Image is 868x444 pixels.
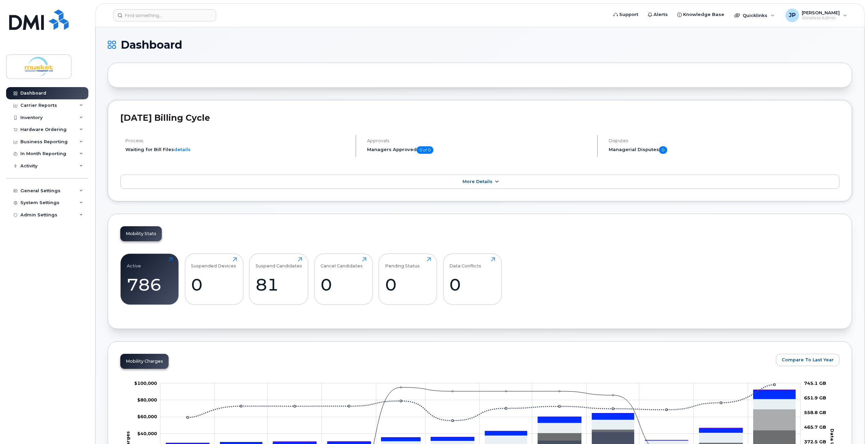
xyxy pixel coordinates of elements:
h2: [DATE] Billing Cycle [120,113,839,123]
a: Active786 [127,257,173,301]
span: Compare To Last Year [782,357,834,363]
div: Pending Status [385,257,420,268]
h4: Disputes [609,138,839,143]
span: 0 of 0 [417,146,433,154]
g: $0 [137,430,157,436]
tspan: $80,000 [137,397,157,402]
a: Suspend Candidates81 [256,257,302,301]
h5: Managerial Disputes [609,146,839,154]
a: Suspended Devices0 [191,257,237,301]
span: Dashboard [121,40,182,50]
div: Cancel Candidates [320,257,363,268]
div: Active [127,257,141,268]
tspan: 745.1 GB [804,380,826,386]
div: 0 [385,275,431,295]
span: 0 [659,146,667,154]
h4: Process [125,138,350,143]
tspan: 558.8 GB [804,410,826,415]
div: 0 [191,275,237,295]
span: More Details [463,179,492,184]
a: Cancel Candidates0 [320,257,366,301]
a: details [174,147,191,152]
tspan: $60,000 [137,414,157,419]
tspan: 651.9 GB [804,395,826,400]
div: 0 [449,275,495,295]
div: 0 [320,275,366,295]
li: Waiting for Bill Files [125,146,350,153]
g: PST [166,390,796,443]
div: 786 [127,275,173,295]
g: $0 [137,414,157,419]
a: Data Conflicts0 [449,257,495,301]
button: Compare To Last Year [776,354,839,366]
h5: Managers Approved [367,146,591,154]
g: $0 [137,397,157,402]
div: 81 [256,275,302,295]
a: Pending Status0 [385,257,431,301]
h4: Approvals [367,138,591,143]
div: Suspended Devices [191,257,236,268]
div: Data Conflicts [449,257,481,268]
tspan: $40,000 [137,430,157,436]
tspan: $100,000 [134,380,157,386]
div: Suspend Candidates [256,257,302,268]
tspan: 465.7 GB [804,424,826,430]
g: $0 [134,380,157,386]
